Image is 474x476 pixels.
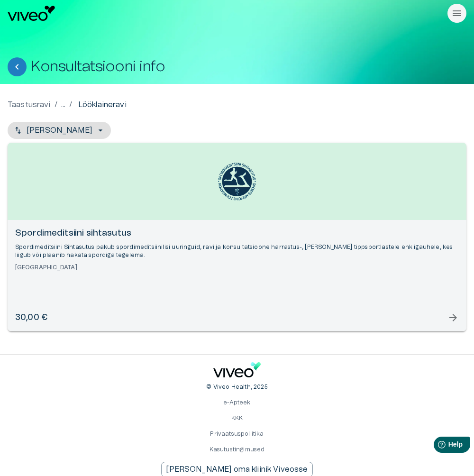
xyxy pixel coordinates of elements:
p: © Viveo Health, 2025 [206,383,267,391]
button: Tagasi [8,57,27,76]
h6: Spordimeditsiini sihtasutus [15,228,459,239]
p: [PERSON_NAME] oma kliinik Viveosse [166,464,308,475]
p: / [55,99,57,110]
button: [PERSON_NAME] [8,122,111,139]
a: Navigate to home page [213,362,261,381]
p: [PERSON_NAME] [27,125,92,136]
p: ... [61,99,65,110]
a: Kasutustingimused [210,447,265,452]
a: Privaatsuspoliitika [210,431,264,437]
h1: Konsultatsiooni info [30,58,165,75]
a: Taastusravi [8,99,51,110]
a: Open selected supplier available booking dates [8,143,466,331]
span: arrow_forward [447,312,459,323]
img: Spordimeditsiini sihtasutus logo [218,163,256,201]
button: Rippmenüü nähtavus [447,4,466,23]
a: Navigate to homepage [8,6,444,21]
p: Spordimeditsiini Sihtasutus pakub spordimeditsiinilisi uuringuid, ravi ja konsultatsioone harrast... [15,243,459,259]
p: Lööklaineravi [78,99,127,110]
img: Viveo logo [8,6,55,21]
p: / [69,99,72,110]
a: e-Apteek [223,400,250,405]
h6: 30,00 € [15,312,47,324]
h6: [GEOGRAPHIC_DATA] [15,264,459,272]
iframe: Help widget launcher [400,433,474,459]
a: KKK [231,415,243,421]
